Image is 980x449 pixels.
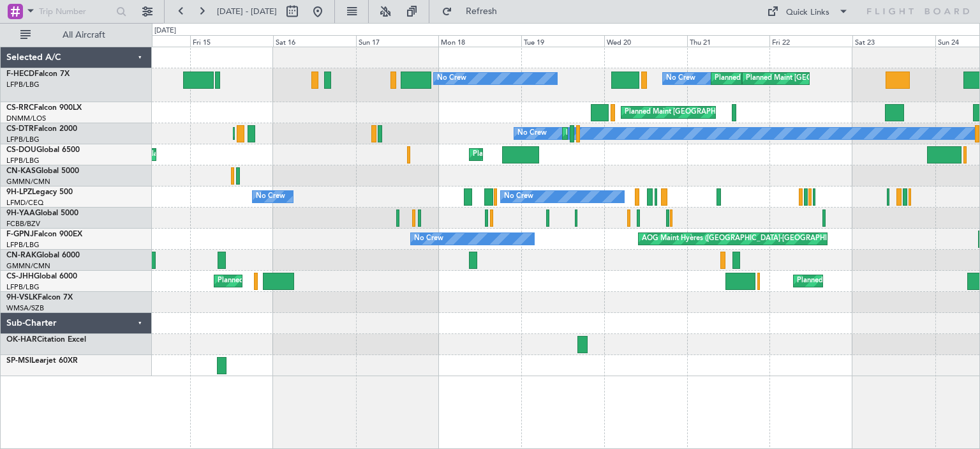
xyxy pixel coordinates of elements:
a: CS-DTRFalcon 2000 [6,125,77,133]
span: CN-KAS [6,167,36,175]
div: Fri 15 [190,35,273,47]
div: No Crew [517,124,547,143]
div: No Crew [256,187,285,206]
a: CN-KASGlobal 5000 [6,167,79,175]
a: LFPB/LBG [6,156,40,165]
div: No Crew [437,69,466,88]
a: LFPB/LBG [6,240,40,250]
a: CN-RAKGlobal 6000 [6,252,80,259]
span: Refresh [455,7,509,16]
div: No Crew [666,69,695,88]
div: Planned Maint Sofia [566,124,631,143]
span: [DATE] - [DATE] [217,6,277,17]
span: 9H-LPZ [6,188,32,196]
span: OK-HAR [6,336,37,344]
a: LFPB/LBG [6,80,40,89]
a: SP-MSILearjet 60XR [6,357,78,365]
div: AOG Maint Hyères ([GEOGRAPHIC_DATA]-[GEOGRAPHIC_DATA]) [642,229,857,248]
button: Quick Links [761,1,855,22]
span: CS-RRC [6,104,34,112]
a: 9H-YAAGlobal 5000 [6,209,78,217]
div: Sat 23 [852,35,935,47]
a: 9H-LPZLegacy 500 [6,188,73,196]
input: Trip Number [39,2,112,21]
a: F-GPNJFalcon 900EX [6,231,82,238]
a: DNMM/LOS [6,114,46,123]
span: F-GPNJ [6,231,34,238]
div: No Crew [504,187,533,206]
a: 9H-VSLKFalcon 7X [6,294,73,301]
div: Fri 22 [769,35,852,47]
span: All Aircraft [33,31,135,40]
a: F-HECDFalcon 7X [6,70,70,78]
a: GMMN/CMN [6,261,50,271]
div: Mon 18 [438,35,521,47]
div: [DATE] [154,26,176,36]
div: Planned Maint [GEOGRAPHIC_DATA] ([GEOGRAPHIC_DATA]) [473,145,674,164]
div: Planned Maint [GEOGRAPHIC_DATA] ([GEOGRAPHIC_DATA]) [715,69,916,88]
a: CS-RRCFalcon 900LX [6,104,82,112]
div: Planned Maint [GEOGRAPHIC_DATA] ([GEOGRAPHIC_DATA]) [218,271,419,291]
div: Wed 20 [604,35,687,47]
a: CS-JHHGlobal 6000 [6,273,77,280]
div: Sun 17 [356,35,439,47]
a: WMSA/SZB [6,303,44,313]
div: Quick Links [786,6,829,19]
button: All Aircraft [14,25,138,45]
a: GMMN/CMN [6,177,50,186]
a: OK-HARCitation Excel [6,336,86,344]
div: Planned Maint [GEOGRAPHIC_DATA] ([GEOGRAPHIC_DATA]) [625,103,826,122]
div: Tue 19 [521,35,604,47]
a: LFPB/LBG [6,282,40,292]
div: Planned Maint [GEOGRAPHIC_DATA] ([GEOGRAPHIC_DATA]) [746,69,947,88]
a: CS-DOUGlobal 6500 [6,146,80,154]
span: SP-MSI [6,357,31,365]
a: LFPB/LBG [6,135,40,144]
a: LFMD/CEQ [6,198,43,208]
div: Sat 16 [273,35,356,47]
div: Thu 21 [687,35,770,47]
span: F-HECD [6,70,34,78]
span: CN-RAK [6,252,36,259]
div: No Crew [414,229,443,248]
span: 9H-YAA [6,209,35,217]
span: CS-DOU [6,146,36,154]
button: Refresh [436,1,512,22]
span: 9H-VSLK [6,294,38,301]
a: FCBB/BZV [6,219,40,229]
span: CS-DTR [6,125,34,133]
span: CS-JHH [6,273,34,280]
